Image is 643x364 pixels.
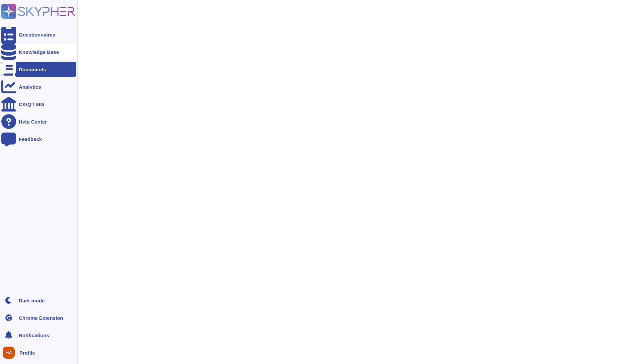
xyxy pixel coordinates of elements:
a: Analytics [1,79,76,94]
a: Questionnaires [1,27,76,42]
span: Notifications [19,333,49,338]
a: Chrome Extension [1,310,76,325]
div: Dark mode [19,298,45,303]
span: Profile [19,350,35,355]
div: CAIQ / SIG [19,102,44,107]
a: Knowledge Base [1,45,76,59]
a: Help Center [1,114,76,129]
div: Help Center [19,119,47,124]
a: CAIQ / SIG [1,97,76,112]
div: Documents [19,67,46,72]
div: Chrome Extension [19,315,63,320]
div: Knowledge Base [19,50,59,55]
button: user [1,345,19,360]
div: Analytics [19,84,41,89]
img: user [3,347,15,359]
a: Documents [1,62,76,77]
div: Feedback [19,137,42,142]
div: Questionnaires [19,32,55,37]
a: Feedback [1,132,76,146]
